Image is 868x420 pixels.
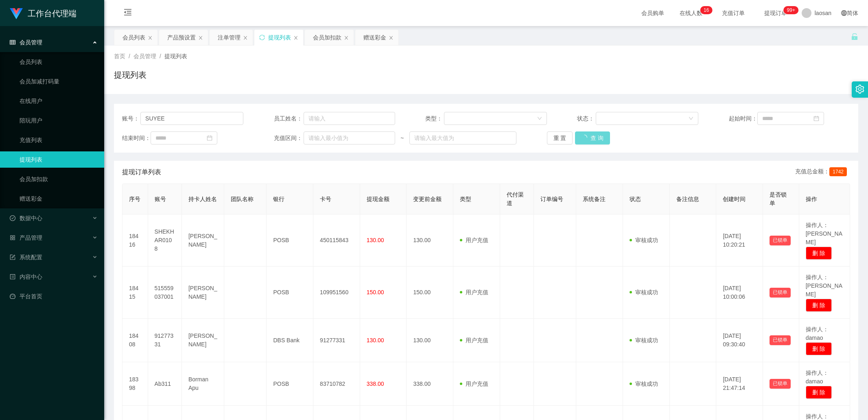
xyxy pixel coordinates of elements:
i: 图标: calendar [207,135,212,141]
sup: 16 [700,6,712,14]
i: 图标: close [148,35,153,40]
span: 持卡人姓名 [188,196,217,202]
td: SHEKHAR0108 [148,214,182,267]
i: 图标: profile [10,274,15,280]
td: Ab311 [148,362,182,406]
button: 删 除 [806,342,832,355]
span: 系统配置 [10,254,42,260]
td: 91277331 [148,319,182,362]
i: 图标: close [293,35,298,40]
a: 提现列表 [20,151,98,168]
span: ~ [395,134,409,142]
td: 18416 [122,214,148,267]
span: 账号 [155,196,166,202]
button: 删 除 [806,247,832,260]
span: 起始时间： [729,114,757,123]
img: logo.9652507e.png [10,8,23,20]
span: 创建时间 [723,196,746,202]
a: 充值列表 [20,132,98,148]
span: 审核成功 [630,237,658,243]
a: 图标: dashboard平台首页 [10,288,98,304]
span: 1742 [829,167,847,176]
td: Borman Apu [182,362,224,406]
button: 已锁单 [770,379,791,389]
span: 结束时间： [122,134,151,142]
td: [DATE] 10:00:06 [716,267,763,319]
span: 操作人：[PERSON_NAME] [806,222,842,245]
td: 130.00 [407,214,453,267]
span: 类型： [425,114,444,123]
p: 6 [706,6,709,14]
i: 图标: setting [855,85,864,94]
i: 图标: form [10,254,15,260]
span: 130.00 [367,237,384,243]
td: 450115843 [313,214,360,267]
i: 图标: close [344,35,349,40]
button: 重 置 [547,131,573,144]
td: POSB [267,362,313,406]
input: 请输入 [304,112,395,125]
span: 状态： [577,114,596,123]
button: 删 除 [806,386,832,399]
td: 18408 [122,319,148,362]
span: 银行 [273,196,284,202]
td: POSB [267,267,313,319]
a: 会员列表 [20,54,98,70]
span: 操作 [806,196,817,202]
span: 代付渠道 [507,191,524,206]
i: 图标: appstore-o [10,235,15,241]
span: 提现订单列表 [122,167,161,177]
h1: 提现列表 [114,69,146,81]
span: 操作人：[PERSON_NAME] [806,274,842,297]
a: 赠送彩金 [20,190,98,207]
i: 图标: table [10,39,15,45]
span: 操作人：damao [806,326,829,341]
span: 类型 [460,196,471,202]
div: 充值总金额： [795,167,850,177]
i: 图标: close [198,35,203,40]
a: 会员加减打码量 [20,73,98,90]
td: [DATE] 09:30:40 [716,319,763,362]
button: 删 除 [806,299,832,312]
span: 130.00 [367,337,384,343]
span: 提现金额 [367,196,389,202]
span: / [160,53,161,59]
td: 515559037001 [148,267,182,319]
span: 审核成功 [630,381,658,387]
p: 1 [704,6,706,14]
span: 338.00 [367,381,384,387]
i: 图标: down [537,116,542,122]
td: 18415 [122,267,148,319]
div: 提现列表 [268,30,291,45]
td: 338.00 [407,362,453,406]
button: 已锁单 [770,335,791,345]
span: 用户充值 [460,381,488,387]
td: 83710782 [313,362,360,406]
i: 图标: close [243,35,248,40]
a: 在线用户 [20,93,98,109]
span: 是否锁单 [770,191,787,206]
td: [PERSON_NAME] [182,214,224,267]
i: 图标: global [841,10,847,16]
span: 员工姓名： [274,114,304,123]
i: 图标: calendar [813,116,819,121]
td: POSB [267,214,313,267]
span: 产品管理 [10,234,42,241]
span: 卡号 [320,196,331,202]
input: 请输入 [140,112,243,125]
a: 会员加扣款 [20,171,98,187]
td: [PERSON_NAME] [182,267,224,319]
i: 图标: sync [259,35,265,40]
span: / [129,53,130,59]
sup: 1001 [784,6,798,14]
span: 会员管理 [10,39,42,46]
i: 图标: check-circle-o [10,215,15,221]
span: 内容中心 [10,273,42,280]
div: 会员加扣款 [313,30,341,45]
i: 图标: menu-fold [114,0,142,26]
td: 109951560 [313,267,360,319]
i: 图标: down [689,116,693,122]
div: 注单管理 [218,30,241,45]
span: 用户充值 [460,289,488,295]
div: 赠送彩金 [363,30,386,45]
